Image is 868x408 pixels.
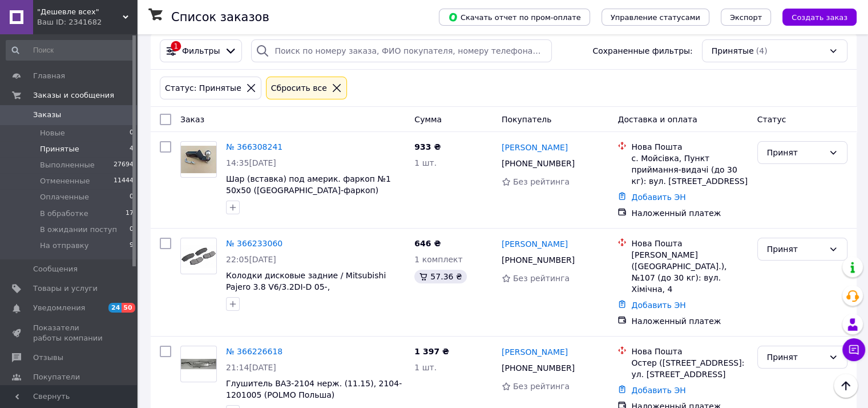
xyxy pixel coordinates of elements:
span: 0 [130,192,134,202]
span: 27694 [114,160,134,170]
span: Без рейтинга [513,274,570,283]
a: Фото товару [180,141,217,178]
img: Фото товару [181,245,216,268]
span: Сумма [414,115,442,124]
a: № 366233060 [226,239,282,248]
a: Колодки дисковые задние / Mitsubishi Pajero 3.8 V6/3.2DI-D 05-, 4605A458;QP704-12029X, (Stellox) [226,271,386,303]
span: В обработке [40,209,88,219]
span: 21:14[DATE] [226,363,276,372]
span: 646 ₴ [414,239,441,248]
span: Принятые [40,144,79,154]
div: Остер ([STREET_ADDRESS]: ул. [STREET_ADDRESS] [631,357,748,380]
span: Доставка и оплата [617,115,697,124]
div: 57.36 ₴ [414,270,466,283]
span: 50 [122,303,135,313]
span: 1 шт. [414,158,437,167]
span: 933 ₴ [414,142,441,151]
span: Оплаченные [40,192,89,202]
a: Добавить ЭН [631,301,685,310]
div: Принят [767,351,824,363]
span: 0 [130,225,134,235]
span: 1 комплект [414,255,462,264]
span: Экспорт [730,13,762,22]
span: Без рейтинга [513,177,570,186]
span: Без рейтинга [513,382,570,391]
span: 0 [130,128,134,138]
span: Уведомления [33,303,85,313]
span: [PHONE_NUMBER] [502,363,575,373]
span: Создать заказ [792,13,847,22]
div: с. Мойсівка, Пункт приймання-видачі (до 30 кг): вул. [STREET_ADDRESS] [631,153,748,187]
button: Экспорт [721,9,771,26]
span: 4 [130,144,134,154]
span: Новые [40,128,65,138]
h1: Список заказов [171,10,269,24]
a: Фото товару [180,346,217,382]
span: 17 [126,209,134,219]
div: Принят [767,146,824,159]
span: Заказы и сообщения [33,90,114,101]
a: № 366226618 [226,347,282,356]
span: Выполненные [40,160,95,170]
span: (4) [756,46,768,55]
span: 24 [108,303,122,313]
span: 9 [130,241,134,251]
span: На отправку [40,241,88,251]
span: 14:35[DATE] [226,158,276,167]
div: Статус: Принятые [163,82,244,94]
span: "Дешевле всех" [37,7,123,17]
span: Управление статусами [611,13,700,22]
span: Покупатели [33,372,80,382]
span: Отзывы [33,353,63,363]
span: Скачать отчет по пром-оплате [448,12,581,22]
a: [PERSON_NAME] [502,142,568,153]
span: В ожидании поступ [40,225,117,235]
span: Покупатель [502,115,552,124]
img: Фото товару [181,146,216,173]
a: [PERSON_NAME] [502,238,568,250]
img: Фото товару [181,359,216,369]
span: Сообщения [33,264,78,274]
input: Поиск [6,40,135,61]
input: Поиск по номеру заказа, ФИО покупателя, номеру телефона, Email, номеру накладной [251,39,552,62]
a: № 366308241 [226,142,282,151]
span: Статус [757,115,786,124]
a: [PERSON_NAME] [502,346,568,358]
span: 22:05[DATE] [226,255,276,264]
a: Добавить ЭН [631,193,685,202]
span: Заказы [33,110,61,120]
div: Сбросить все [269,82,329,94]
span: Показатели работы компании [33,323,106,343]
a: Фото товару [180,238,217,274]
div: Нова Пошта [631,238,748,249]
button: Чат с покупателем [842,338,865,361]
button: Управление статусами [601,9,709,26]
div: Наложенный платеж [631,207,748,219]
button: Наверх [834,374,858,398]
span: Заказ [180,115,204,124]
a: Добавить ЭН [631,386,685,395]
span: 11444 [114,176,134,186]
span: Принятые [712,45,754,57]
a: Глушитель ВАЗ-2104 нерж. (11.15), 2104-1201005 (POLMO Польша) [226,379,402,399]
div: [PERSON_NAME] ([GEOGRAPHIC_DATA].), №107 (до 30 кг): вул. Хімічна, 4 [631,249,748,295]
span: 1 шт. [414,363,437,372]
div: Нова Пошта [631,141,748,153]
span: 1 397 ₴ [414,347,449,356]
span: Сохраненные фильтры: [592,45,692,57]
a: Шар (вставка) под америк. фаркоп №1 50х50 ([GEOGRAPHIC_DATA]-фаркоп) [226,174,391,195]
div: Нова Пошта [631,346,748,357]
span: Отмененные [40,176,90,186]
span: [PHONE_NUMBER] [502,255,575,265]
div: Наложенный платеж [631,315,748,327]
a: Создать заказ [771,12,857,21]
div: Принят [767,243,824,255]
span: [PHONE_NUMBER] [502,159,575,168]
span: Товары и услуги [33,283,98,294]
div: Ваш ID: 2341682 [37,17,137,27]
span: Фильтры [182,45,220,57]
button: Скачать отчет по пром-оплате [439,9,590,26]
